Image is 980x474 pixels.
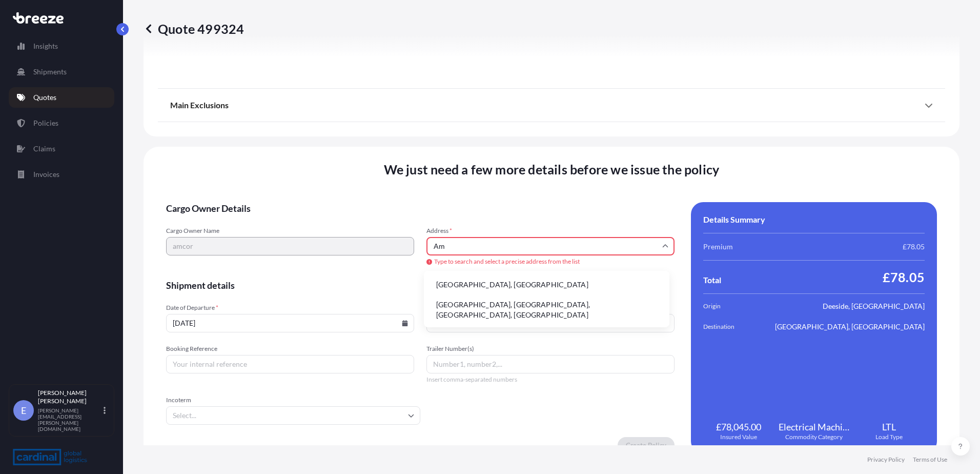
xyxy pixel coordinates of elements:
span: Details Summary [703,214,765,225]
span: Type to search and select a precise address from the list [426,258,675,266]
p: Quote 499324 [144,21,244,37]
p: Shipments [33,67,67,77]
span: Load Type [875,433,903,441]
span: LTL [882,421,896,433]
span: E [21,405,26,416]
p: [PERSON_NAME][EMAIL_ADDRESS][PERSON_NAME][DOMAIN_NAME] [38,407,101,432]
span: Address [426,227,675,235]
a: Shipments [9,62,114,82]
div: Main Exclusions [170,93,933,117]
p: Quotes [33,92,56,103]
span: Insert comma-separated numbers [426,376,675,384]
span: Cargo Owner Details [166,202,675,214]
a: Terms of Use [913,456,947,464]
p: Insights [33,41,58,51]
button: Create Policy [618,437,675,453]
a: Invoices [9,164,114,185]
input: Cargo owner address [426,237,675,255]
span: Total [703,275,721,285]
span: Cargo Owner Name [166,227,414,235]
span: £78,045.00 [716,421,761,433]
a: Claims [9,139,114,159]
a: Quotes [9,87,114,108]
span: Electrical Machinery and Equipment [779,421,850,433]
span: Booking Reference [166,345,414,353]
span: Insured Value [720,433,757,441]
input: Select... [166,406,420,425]
input: Number1, number2,... [426,355,675,373]
p: Policies [33,118,58,128]
input: dd/mm/yyyy [166,314,414,332]
span: We just need a few more details before we issue the policy [384,161,720,177]
span: Premium [703,242,733,252]
span: Origin [703,301,761,311]
span: Incoterm [166,396,420,404]
input: Your internal reference [166,355,414,373]
span: £78.05 [883,269,925,285]
a: Policies [9,113,114,133]
span: [GEOGRAPHIC_DATA], [GEOGRAPHIC_DATA] [775,322,925,332]
span: £78.05 [903,242,925,252]
span: Trailer Number(s) [426,345,675,353]
span: Destination [703,322,761,332]
span: Main Exclusions [170,100,229,110]
span: Deeside, [GEOGRAPHIC_DATA] [823,301,925,311]
span: Shipment details [166,279,675,291]
a: Privacy Policy [867,456,905,464]
a: Insights [9,36,114,56]
p: Create Policy [626,440,666,450]
p: Invoices [33,169,59,180]
span: Commodity Category [785,433,843,441]
span: Date of Departure [166,304,414,312]
img: organization-logo [13,449,87,465]
li: [GEOGRAPHIC_DATA], [GEOGRAPHIC_DATA], [GEOGRAPHIC_DATA], [GEOGRAPHIC_DATA] [428,297,665,323]
p: [PERSON_NAME] [PERSON_NAME] [38,389,101,405]
li: [GEOGRAPHIC_DATA], [GEOGRAPHIC_DATA] [428,275,665,294]
p: Claims [33,144,55,154]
